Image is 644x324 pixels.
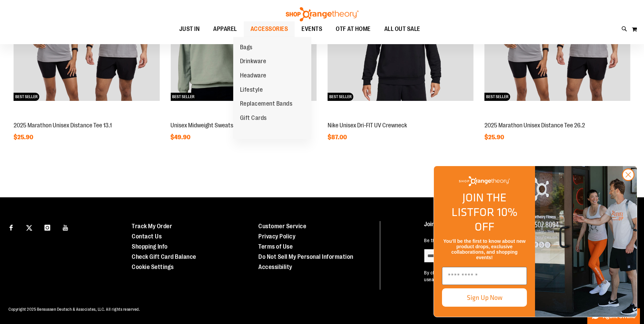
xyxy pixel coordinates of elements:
a: 2025 Marathon Unisex Distance Tee 26.2BEST SELLER [484,114,630,120]
div: FLYOUT Form [427,159,644,324]
span: Lifestyle [240,86,263,95]
img: Shop Orangetheory [285,7,360,21]
span: JOIN THE LIST [452,189,507,220]
span: BEST SELLER [328,93,353,101]
p: By clicking "submit" you agree to receive emails from Shop Orangetheory and accept our and [424,269,628,283]
span: Gift Cards [240,114,267,123]
a: Do Not Sell My Personal Information [258,253,353,260]
a: 2025 Marathon Unisex Distance Tee 13.1 [14,122,112,129]
span: $87.00 [328,134,348,141]
span: $25.90 [484,134,505,141]
button: Close dialog [622,168,634,181]
span: Copyright 2025 Bensussen Deutsch & Associates, LLC. All rights reserved. [8,307,140,312]
span: BEST SELLER [484,93,510,101]
a: Privacy Policy [258,233,295,240]
span: BEST SELLER [14,93,39,101]
input: enter email [424,249,516,263]
span: $49.90 [170,134,191,141]
a: Visit our X page [23,221,35,233]
span: JUST IN [179,21,200,37]
button: Sign Up Now [442,288,527,307]
span: Replacement Bands [240,100,293,109]
span: OTF AT HOME [336,21,371,37]
span: Bags [240,44,253,52]
img: Shop Orangetheory [459,176,510,186]
h4: Join the List [424,221,628,234]
a: Visit our Instagram page [41,221,53,233]
a: Cookie Settings [132,264,174,270]
a: Terms of Use [258,243,293,250]
a: Nike Unisex Dri-FIT UV Crewneck [328,122,407,129]
a: Track My Order [132,223,172,230]
span: FOR 10% OFF [473,203,517,235]
span: $25.90 [14,134,34,141]
a: Unisex Midweight SweatshirtBEST SELLER [170,114,316,120]
a: Nike Unisex Dri-FIT UV CrewneckBEST SELLER [328,114,474,120]
p: Be the first to know about new product drops, exclusive collaborations, and shopping events! [424,237,628,244]
a: Shopping Info [132,243,168,250]
a: Check Gift Card Balance [132,253,196,260]
span: Drinkware [240,58,266,66]
a: 2025 Marathon Unisex Distance Tee 26.2 [484,122,585,129]
span: Headware [240,72,266,80]
img: Shop Orangtheory [535,166,637,317]
span: ALL OUT SALE [384,21,420,37]
a: Visit our Facebook page [5,221,17,233]
a: Accessibility [258,264,292,270]
a: Visit our Youtube page [60,221,72,233]
span: BEST SELLER [170,93,196,101]
span: ACCESSORIES [251,21,288,37]
span: EVENTS [301,21,322,37]
img: Twitter [26,225,32,231]
a: Contact Us [132,233,162,240]
a: Unisex Midweight Sweatshirt [170,122,242,129]
input: Enter email [442,267,527,285]
span: APPAREL [213,21,237,37]
a: Customer Service [258,223,306,230]
a: 2025 Marathon Unisex Distance Tee 13.1BEST SELLER [14,114,160,120]
span: You’ll be the first to know about new product drops, exclusive collaborations, and shopping events! [443,238,526,260]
